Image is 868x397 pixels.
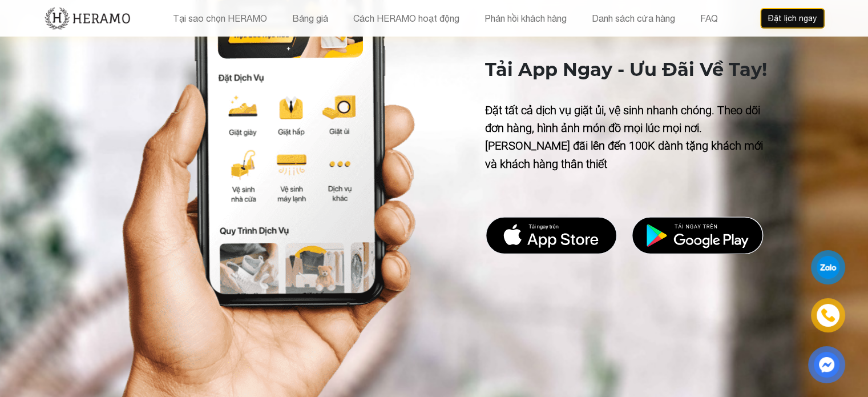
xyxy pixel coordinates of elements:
[169,11,271,26] button: Tại sao chọn HERAMO
[485,102,777,174] p: Đặt tất cả dịch vụ giặt ủi, vệ sinh nhanh chóng. Theo dõi đơn hàng, hình ảnh món đồ mọi lúc mọi n...
[350,11,463,26] button: Cách HERAMO hoạt động
[813,300,844,331] a: phone-icon
[289,11,332,26] button: Bảng giá
[760,8,825,29] button: Đặt lịch ngay
[485,56,777,83] p: Tải App Ngay - Ưu Đãi Về Tay!
[697,11,721,26] button: FAQ
[820,307,837,323] img: phone-icon
[481,11,570,26] button: Phản hồi khách hàng
[631,216,764,254] img: DMCA.com Protection Status
[588,11,679,26] button: Danh sách cửa hàng
[44,6,131,30] img: new-logo.3f60348b.png
[485,216,617,254] img: DMCA.com Protection Status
